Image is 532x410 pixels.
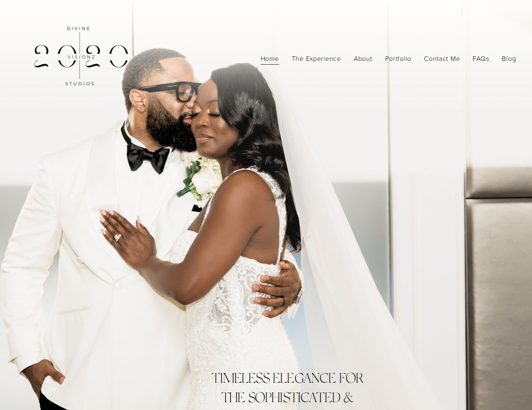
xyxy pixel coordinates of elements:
[261,52,279,65] a: Home
[292,52,341,65] a: The Experience
[16,8,143,109] img: Divine 20/20 Visionz Studios
[424,52,460,65] a: folder dropdown
[502,52,516,65] a: Blog
[424,53,460,65] span: Contact Me
[354,52,372,65] a: About
[385,53,411,65] span: Portfolio
[385,52,411,65] a: folder dropdown
[473,52,489,65] a: FAQs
